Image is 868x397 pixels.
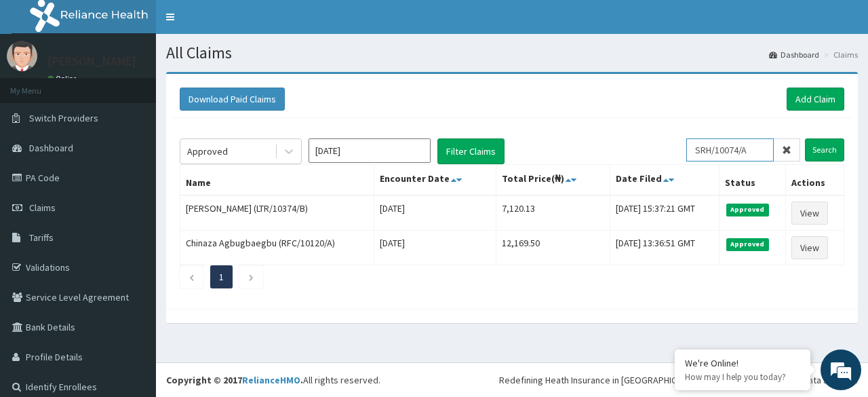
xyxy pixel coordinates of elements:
[610,165,719,196] th: Date Filed
[219,271,224,283] a: Page 1 is your current page
[726,238,769,250] span: Approved
[71,76,228,94] div: Chat with us now
[610,231,719,265] td: [DATE] 13:36:51 GMT
[47,74,80,83] a: Online
[685,371,800,383] p: How may I help you today?
[496,165,610,196] th: Total Price(₦)
[791,202,828,225] a: View
[187,145,228,158] div: Approved
[248,271,254,283] a: Next page
[180,88,285,111] button: Download Paid Claims
[242,374,300,386] a: RelianceHMO
[726,204,769,216] span: Approved
[791,236,828,259] a: View
[787,88,844,111] a: Add Claim
[7,41,37,71] img: User Image
[222,7,255,39] div: Minimize live chat window
[29,202,56,214] span: Claims
[180,231,374,265] td: Chinaza Agbugbaegbu (RFC/10120/A)
[309,138,431,163] input: Select Month and Year
[374,165,496,196] th: Encounter Date
[47,55,136,67] p: [PERSON_NAME]
[685,357,800,369] div: We're Online!
[769,49,819,60] a: Dashboard
[374,231,496,265] td: [DATE]
[7,258,258,305] textarea: Type your message and hit 'Enter'
[29,112,98,124] span: Switch Providers
[610,195,719,231] td: [DATE] 15:37:21 GMT
[496,195,610,231] td: 7,120.13
[29,231,54,244] span: Tariffs
[189,271,195,283] a: Previous page
[166,44,858,62] h1: All Claims
[374,195,496,231] td: [DATE]
[25,68,55,102] img: d_794563401_company_1708531726252_794563401
[437,138,505,164] button: Filter Claims
[821,49,858,60] li: Claims
[180,165,374,196] th: Name
[686,138,774,162] input: Search by HMO ID
[180,195,374,231] td: [PERSON_NAME] (LTR/10374/B)
[166,374,303,386] strong: Copyright © 2017 .
[496,231,610,265] td: 12,169.50
[786,165,844,196] th: Actions
[805,138,844,162] input: Search
[719,165,786,196] th: Status
[79,115,187,252] span: We're online!
[499,373,858,387] div: Redefining Heath Insurance in [GEOGRAPHIC_DATA] using Telemedicine and Data Science!
[156,362,868,397] footer: All rights reserved.
[29,142,73,154] span: Dashboard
